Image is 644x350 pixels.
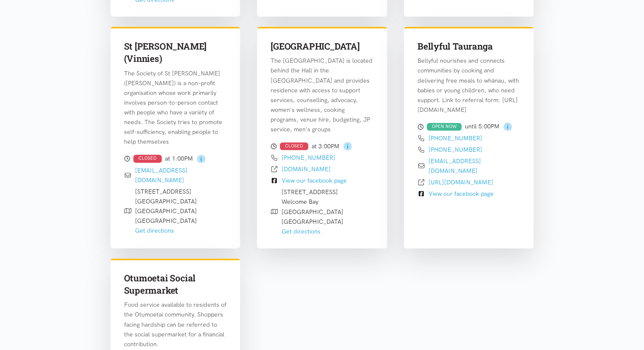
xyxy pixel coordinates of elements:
a: [URL][DOMAIN_NAME] [428,178,493,186]
h3: Bellyful Tauranga [417,40,520,53]
p: The [GEOGRAPHIC_DATA] is located behind the Hall in the [GEOGRAPHIC_DATA] and provides residence ... [271,56,373,134]
a: View our facebook page [428,190,494,197]
div: until 5:00PM [417,122,520,132]
a: [EMAIL_ADDRESS][DOMAIN_NAME] [428,157,481,175]
a: [PHONE_NUMBER] [428,146,482,153]
h3: [GEOGRAPHIC_DATA] [271,40,373,53]
h3: St [PERSON_NAME] (Vinnies) [124,40,227,65]
div: OPEN NOW [427,123,462,131]
div: at 3:00PM [271,141,373,151]
a: [EMAIL_ADDRESS][DOMAIN_NAME] [135,167,188,184]
p: The Society of St [PERSON_NAME] ([PERSON_NAME]) is a non-profit organisation whose work primarily... [124,69,227,147]
h3: Otumoetai Social Supermarket [124,272,227,297]
a: [DOMAIN_NAME] [282,165,331,173]
div: [STREET_ADDRESS] Welcome Bay [GEOGRAPHIC_DATA] [GEOGRAPHIC_DATA] [282,187,343,236]
a: Get directions [135,227,174,234]
a: [PHONE_NUMBER] [428,134,482,142]
p: Bellyful nourishes and connects communities by cooking and delivering free meals to whānau, with ... [417,56,520,114]
a: View our facebook page [282,177,347,184]
div: CLOSED [280,142,308,150]
p: Food service available to residents of the Otumoetai community. Shoppers facing hardship can be r... [124,300,227,349]
a: Get directions [282,228,321,235]
a: [PHONE_NUMBER] [282,154,335,161]
div: at 1:00PM [124,153,227,164]
div: [STREET_ADDRESS] [GEOGRAPHIC_DATA] [GEOGRAPHIC_DATA] [GEOGRAPHIC_DATA] [135,187,197,236]
div: CLOSED [133,155,162,163]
